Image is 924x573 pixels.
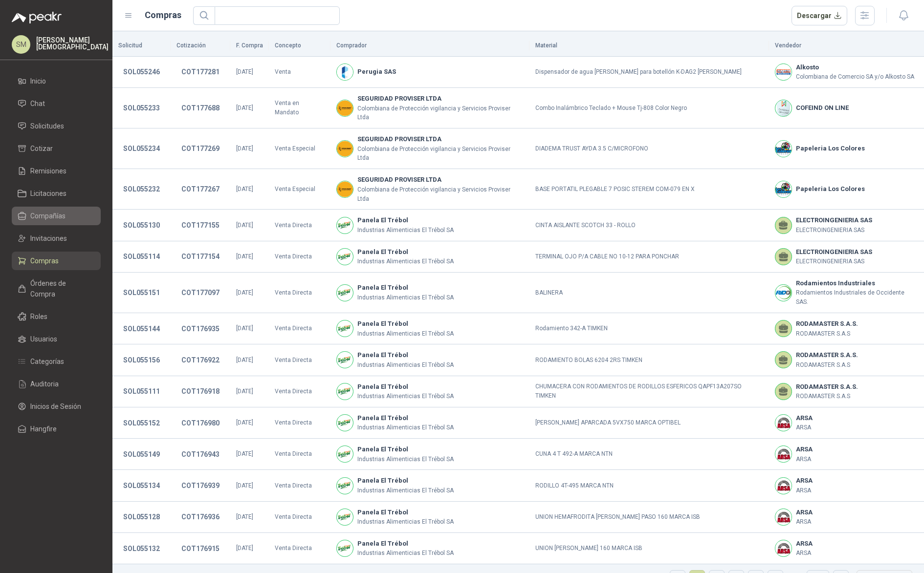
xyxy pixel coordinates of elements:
[337,352,353,368] img: Company Logo
[176,382,224,400] button: COT176918
[337,100,353,116] img: Company Logo
[176,180,224,198] button: COT177267
[796,539,813,549] b: ARSA
[236,68,253,75] span: [DATE]
[796,423,813,432] p: ARSA
[529,376,770,407] td: CHUMACERA CON RODAMIENTOS DE RODILLOS ESFERICOS QAPF13A207SO TIMKEN
[337,249,353,265] img: Company Logo
[236,419,253,426] span: [DATE]
[12,352,101,371] a: Categorías
[236,357,253,363] span: [DATE]
[529,533,770,564] td: UNION [PERSON_NAME] 160 MARCA ISB
[769,35,924,57] th: Vendedor
[529,57,770,88] td: Dispensador de agua [PERSON_NAME] para botellón K-DAG2 [PERSON_NAME]
[236,388,253,395] span: [DATE]
[12,252,101,270] a: Compras
[796,361,858,370] p: RODAMASTER S.A.S
[176,99,224,117] button: COT177688
[337,64,353,80] img: Company Logo
[357,226,454,235] p: Industrias Alimenticias El Trébol SA
[796,455,813,464] p: ARSA
[269,88,330,128] td: Venta en Mandato
[357,445,454,454] b: Panela El Trébol
[796,184,865,194] b: Papeleria Los Colores
[775,540,792,556] img: Company Logo
[330,35,529,57] th: Comprador
[796,144,865,153] b: Papeleria Los Colores
[30,379,59,389] span: Auditoria
[357,257,454,266] p: Industrias Alimenticias El Trébol SA
[357,145,524,163] p: Colombiana de Protección vigilancia y Servicios Proviser Ltda
[357,350,454,360] b: Panela El Trébol
[796,508,813,517] b: ARSA
[30,356,64,367] span: Categorías
[12,117,101,135] a: Solicitudes
[269,533,330,564] td: Venta Directa
[796,319,858,329] b: RODAMASTER S.A.S.
[12,397,101,416] a: Inicios de Sesión
[357,293,454,302] p: Industrias Alimenticias El Trébol SA
[269,502,330,533] td: Venta Directa
[269,273,330,313] td: Venta Directa
[118,446,165,463] button: SOL055149
[337,446,353,462] img: Company Logo
[796,288,918,307] p: Rodamientos Industriales de Occidente SAS.
[775,285,792,301] img: Company Logo
[118,414,165,432] button: SOL055152
[796,72,914,82] p: Colombiana de Comercio SA y/o Alkosto SA
[118,508,165,526] button: SOL055128
[118,63,165,81] button: SOL055246
[118,140,165,157] button: SOL055234
[30,211,66,221] span: Compañías
[357,476,454,486] b: Panela El Trébol
[176,351,224,369] button: COT176922
[36,37,109,50] p: [PERSON_NAME] [DEMOGRAPHIC_DATA]
[337,285,353,301] img: Company Logo
[269,241,330,273] td: Venta Directa
[357,94,524,104] b: SEGURIDAD PROVISER LTDA
[775,141,792,157] img: Company Logo
[118,320,165,338] button: SOL055144
[796,350,858,360] b: RODAMASTER S.A.S.
[529,210,770,241] td: CINTA AISLANTE SCOTCH 33 - ROLLO
[775,415,792,431] img: Company Logo
[796,329,858,339] p: RODAMASTER S.A.S
[357,283,454,293] b: Panela El Trébol
[775,478,792,494] img: Company Logo
[796,517,813,527] p: ARSA
[337,478,353,494] img: Company Logo
[12,420,101,438] a: Hangfire
[529,273,770,313] td: BALINERA
[230,35,269,57] th: F. Compra
[529,128,770,169] td: DIADEMA TRUST AYDA 3.5 C/MICROFONO
[118,540,165,557] button: SOL055132
[269,35,330,57] th: Concepto
[357,67,396,77] b: Perugia SAS
[337,141,353,157] img: Company Logo
[176,63,224,81] button: COT177281
[269,407,330,439] td: Venta Directa
[12,330,101,348] a: Usuarios
[529,313,770,344] td: Rodamiento 342-A TIMKEN
[12,94,101,113] a: Chat
[176,540,224,557] button: COT176915
[236,289,253,296] span: [DATE]
[796,486,813,495] p: ARSA
[357,247,454,257] b: Panela El Trébol
[269,376,330,407] td: Venta Directa
[12,307,101,326] a: Roles
[118,284,165,301] button: SOL055151
[796,413,813,423] b: ARSA
[12,229,101,248] a: Invitaciones
[357,423,454,432] p: Industrias Alimenticias El Trébol SA
[796,382,858,392] b: RODAMASTER S.A.S.
[529,35,770,57] th: Material
[337,181,353,197] img: Company Logo
[269,128,330,169] td: Venta Especial
[30,334,57,344] span: Usuarios
[529,470,770,501] td: RODILLO 4T-495 MARCA NTN
[176,284,224,301] button: COT177097
[176,414,224,432] button: COT176980
[118,99,165,117] button: SOL055233
[236,186,253,192] span: [DATE]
